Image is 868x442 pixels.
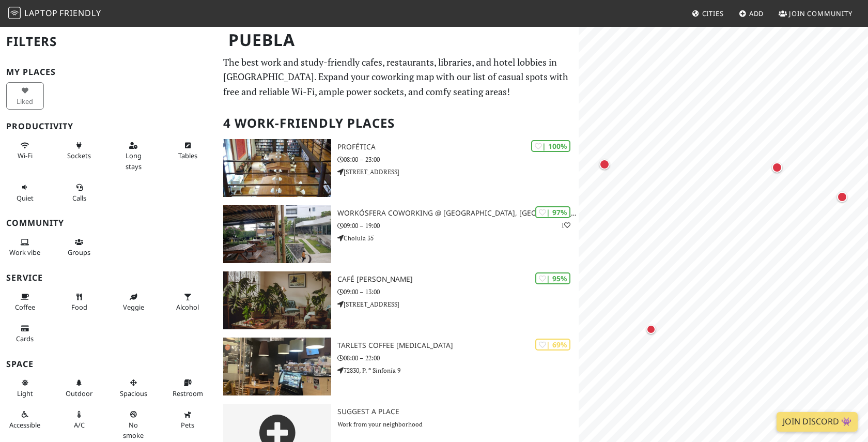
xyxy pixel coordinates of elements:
button: Light [6,374,44,402]
p: The best work and study-friendly cafes, restaurants, libraries, and hotel lobbies in [GEOGRAPHIC_... [223,55,572,99]
p: Work from your neighborhood [337,419,579,429]
button: Wi-Fi [6,137,44,164]
span: Long stays [126,151,142,171]
h2: 4 Work-Friendly Places [223,108,572,139]
button: Alcohol [169,288,207,316]
button: Cards [6,320,44,347]
button: Pets [169,406,207,433]
a: Workósfera Coworking @ Cerro de La Paz, Puebla | 97% 1 Workósfera Coworking @ [GEOGRAPHIC_DATA], ... [217,205,579,263]
span: Veggie [123,302,144,312]
div: Map marker [835,190,849,204]
h3: Workósfera Coworking @ [GEOGRAPHIC_DATA], [GEOGRAPHIC_DATA] [337,209,579,218]
img: Profética [223,139,331,197]
p: 72830, P. º Sinfonía 9 [337,365,579,375]
button: Tables [169,137,207,164]
a: Join Discord 👾 [777,412,858,432]
span: Laptop [24,7,58,19]
span: Stable Wi-Fi [18,151,33,160]
button: Accessible [6,406,44,433]
a: Join Community [774,4,857,23]
span: Group tables [68,248,90,257]
p: 09:00 – 19:00 [337,221,579,231]
div: | 100% [531,140,570,152]
img: Café Carmín [223,271,331,329]
div: Map marker [770,160,784,175]
span: Coffee [15,302,35,312]
h2: Filters [6,26,211,57]
div: | 69% [535,339,570,350]
span: Power sockets [67,151,91,160]
button: Long stays [115,137,152,175]
button: Outdoor [60,374,98,402]
a: Profética | 100% Profética 08:00 – 23:00 [STREET_ADDRESS] [217,139,579,197]
span: Add [749,9,764,18]
h3: Suggest a Place [337,407,579,416]
span: Restroom [173,389,203,398]
span: Accessible [9,420,40,430]
h3: Space [6,359,211,369]
div: | 95% [535,272,570,284]
a: Café Carmín | 95% Café [PERSON_NAME] 09:00 – 13:00 [STREET_ADDRESS] [217,271,579,329]
span: Pet friendly [181,420,194,430]
button: Quiet [6,179,44,206]
span: Smoke free [123,420,144,440]
button: Sockets [60,137,98,164]
span: Alcohol [176,302,199,312]
a: Tarlets Coffee Sonata | 69% Tarlets Coffee [MEDICAL_DATA] 08:00 – 22:00 72830, P. º Sinfonía 9 [217,338,579,395]
p: 09:00 – 13:00 [337,287,579,297]
button: A/C [60,406,98,433]
button: Food [60,288,98,316]
h3: Tarlets Coffee [MEDICAL_DATA] [337,341,579,350]
span: Quiet [17,193,34,203]
h3: Café [PERSON_NAME] [337,275,579,284]
span: Air conditioned [74,420,85,430]
button: Coffee [6,288,44,316]
button: Spacious [115,374,152,402]
div: Map marker [597,157,612,172]
span: Spacious [120,389,147,398]
p: Cholula 35 [337,233,579,243]
p: 08:00 – 22:00 [337,353,579,363]
h3: Community [6,218,211,228]
button: Calls [60,179,98,206]
h3: Service [6,273,211,283]
p: [STREET_ADDRESS] [337,299,579,309]
a: LaptopFriendly LaptopFriendly [8,5,101,23]
h1: Puebla [220,26,577,54]
span: Food [71,302,87,312]
span: Natural light [17,389,33,398]
img: Tarlets Coffee Sonata [223,338,331,395]
p: 08:00 – 23:00 [337,155,579,164]
a: Cities [688,4,728,23]
button: Groups [60,234,98,261]
button: Veggie [115,288,152,316]
span: Credit cards [16,334,34,343]
span: Cities [702,9,724,18]
span: Friendly [59,7,101,19]
h3: Productivity [6,121,211,131]
p: 1 [561,220,570,230]
span: Work-friendly tables [178,151,197,160]
p: [STREET_ADDRESS] [337,167,579,177]
span: Join Community [789,9,853,18]
div: Map marker [644,323,658,336]
span: Outdoor area [66,389,92,398]
img: LaptopFriendly [8,7,21,19]
span: People working [9,248,40,257]
h3: Profética [337,143,579,151]
h3: My Places [6,67,211,77]
button: Work vibe [6,234,44,261]
img: Workósfera Coworking @ Cerro de La Paz, Puebla [223,205,331,263]
div: | 97% [535,206,570,218]
button: Restroom [169,374,207,402]
span: Video/audio calls [72,193,86,203]
a: Add [735,4,768,23]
